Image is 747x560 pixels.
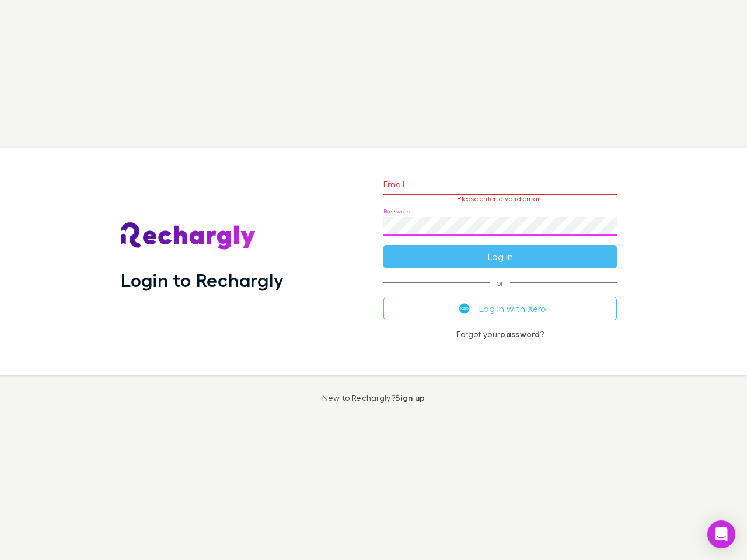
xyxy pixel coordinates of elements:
[383,297,617,320] button: Log in with Xero
[383,195,617,203] p: Please enter a valid email.
[383,207,411,216] label: Password
[121,222,256,250] img: Rechargly's Logo
[707,520,735,548] div: Open Intercom Messenger
[395,393,425,402] a: Sign up
[383,245,617,268] button: Log in
[500,329,540,339] a: password
[459,303,470,314] img: Xero's logo
[121,269,284,291] h1: Login to Rechargly
[383,330,617,339] p: Forgot your ?
[322,393,425,402] p: New to Rechargly?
